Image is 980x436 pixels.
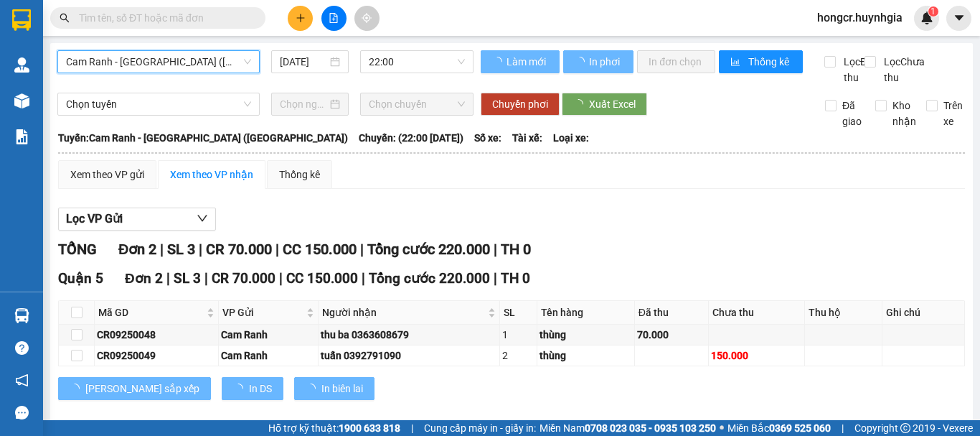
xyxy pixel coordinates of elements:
[174,270,201,287] span: SL 3
[204,270,208,287] span: |
[58,377,211,400] button: [PERSON_NAME] sắp xếp
[97,327,216,343] div: CR09250048
[709,301,805,325] th: Chưa thu
[121,75,151,109] span: Chưa thu :
[167,241,195,258] span: SL 3
[494,270,497,287] span: |
[928,6,938,17] sup: 1
[280,96,327,112] input: Chọn ngày
[222,377,283,400] button: In DS
[197,213,208,224] span: down
[920,11,933,24] img: icon-new-feature
[283,241,357,258] span: CC 150.000
[573,99,589,109] span: loading
[930,6,936,17] span: 1
[166,270,170,287] span: |
[878,54,927,85] span: Lọc Chưa thu
[279,270,283,287] span: |
[329,13,339,23] span: file-add
[339,422,400,434] strong: 1900 633 818
[540,420,716,436] span: Miền Nam
[362,13,372,23] span: aim
[563,50,633,73] button: In phơi
[66,210,123,228] span: Lọc VP Gửi
[501,270,530,287] span: TH 0
[502,327,534,343] div: 1
[206,241,272,258] span: CR 70.000
[321,348,496,363] div: tuấn 0392791090
[66,51,251,73] span: Cam Ranh - Sài Gòn (Hàng Hóa)
[837,98,867,129] span: Đã giao
[199,241,202,258] span: |
[494,241,497,258] span: |
[98,305,204,320] span: Mã GD
[279,167,320,182] div: Thống kê
[360,241,364,258] span: |
[481,93,560,116] button: Chuyển phơi
[838,54,875,85] span: Lọc Đã thu
[481,50,560,73] button: Làm mới
[719,50,803,73] button: bar-chartThống kê
[125,270,163,287] span: Đơn 2
[58,132,348,144] b: Tuyến: Cam Ranh - [GEOGRAPHIC_DATA] ([GEOGRAPHIC_DATA])
[501,241,531,258] span: TH 0
[637,50,715,73] button: In đơn chọn
[160,241,164,258] span: |
[575,57,587,67] span: loading
[359,130,463,146] span: Chuyến: (22:00 [DATE])
[369,270,490,287] span: Tổng cước 220.000
[14,308,29,323] img: warehouse-icon
[537,301,635,325] th: Tên hàng
[805,301,883,325] th: Thu hộ
[15,374,29,387] span: notification
[58,270,103,287] span: Quận 5
[58,241,97,258] span: TỔNG
[219,325,319,345] td: Cam Ranh
[562,93,647,116] button: Xuất Excel
[123,12,223,29] div: Quận 5
[882,301,964,325] th: Ghi chú
[14,129,29,144] img: solution-icon
[362,270,365,287] span: |
[12,9,31,31] img: logo-vxr
[219,345,319,366] td: Cam Ranh
[730,57,743,68] span: bar-chart
[123,29,223,47] div: tuấn
[123,14,157,29] span: Nhận:
[842,420,844,436] span: |
[14,93,29,108] img: warehouse-icon
[806,9,914,27] span: hongcr.huynhgia
[512,130,542,146] span: Tài xế:
[14,57,29,73] img: warehouse-icon
[474,130,501,146] span: Số xe:
[66,93,251,115] span: Chọn tuyến
[12,12,113,29] div: Cam Ranh
[953,11,966,24] span: caret-down
[321,6,347,31] button: file-add
[887,98,922,129] span: Kho nhận
[12,47,113,67] div: 0368782849
[294,377,374,400] button: In biên lai
[70,167,144,182] div: Xem theo VP gửi
[60,13,70,23] span: search
[212,270,275,287] span: CR 70.000
[492,57,504,67] span: loading
[12,29,113,47] div: chú bộ
[367,241,490,258] span: Tổng cước 220.000
[170,167,253,182] div: Xem theo VP nhận
[711,348,802,363] div: 150.000
[118,241,156,258] span: Đơn 2
[727,420,831,436] span: Miền Bắc
[322,305,484,320] span: Người nhận
[79,10,248,26] input: Tìm tên, số ĐT hoặc mã đơn
[500,301,537,325] th: SL
[58,208,216,231] button: Lọc VP Gửi
[585,422,716,434] strong: 0708 023 035 - 0935 103 250
[288,6,313,31] button: plus
[321,327,496,343] div: thu ba 0363608679
[233,384,249,394] span: loading
[15,406,29,419] span: message
[540,348,632,363] div: thùng
[769,422,831,434] strong: 0369 525 060
[15,341,29,355] span: question-circle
